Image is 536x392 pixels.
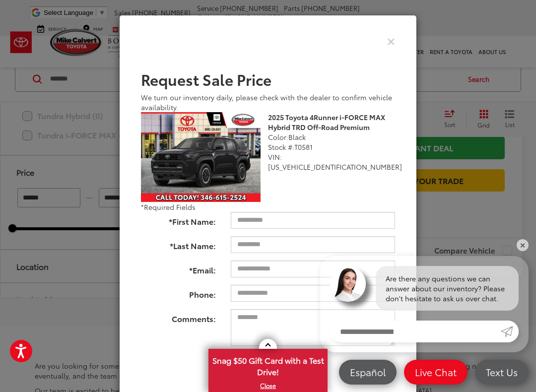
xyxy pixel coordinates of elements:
span: [US_VEHICLE_IDENTIFICATION_NUMBER] [268,162,402,172]
label: *Last Name: [134,236,223,252]
a: Español [339,360,397,385]
div: Are there any questions we can answer about our inventory? Please don't hesitate to ask us over c... [376,266,519,311]
span: Stock #: [268,142,294,152]
span: T0581 [294,142,313,152]
div: We turn our inventory daily, please check with the dealer to confirm vehicle availability. [141,92,395,112]
label: *First Name: [134,212,223,227]
label: Phone: [134,285,223,300]
span: Color: [268,132,288,142]
span: VIN: [268,152,282,162]
span: Black [288,132,306,142]
b: 2025 Toyota 4Runner i-FORCE MAX Hybrid TRD Off-Road Premium [268,112,385,132]
span: Live Chat [410,366,462,378]
a: Text Us [475,360,529,385]
label: Comments: [134,309,223,325]
a: Submit [501,321,519,342]
span: Español [345,366,391,378]
a: Live Chat [404,360,468,385]
span: Snag $50 Gift Card with a Test Drive! [209,350,327,380]
label: *Email: [134,261,223,276]
input: Enter your message [330,321,501,342]
span: Text Us [481,366,523,378]
img: 2025 Toyota 4Runner i-FORCE MAX Hybrid TRD Off-Road Premium [141,112,261,202]
img: Agent profile photo [330,266,366,302]
h2: Request Sale Price [141,71,395,87]
button: Close [387,36,395,46]
span: *Required Fields [141,202,196,212]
